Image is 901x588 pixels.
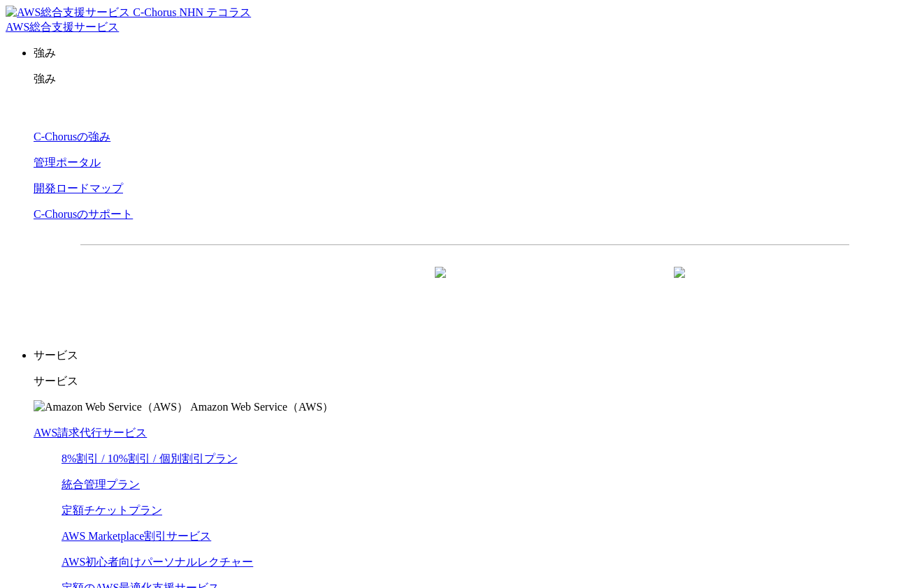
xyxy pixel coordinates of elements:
a: AWS総合支援サービス C-Chorus NHN テコラスAWS総合支援サービス [6,6,251,33]
a: 開発ロードマップ [34,182,123,194]
a: C-Chorusのサポート [34,208,133,220]
a: C-Chorusの強み [34,131,110,142]
img: Amazon Web Service（AWS） [34,400,188,415]
a: AWS Marketplace割引サービス [62,530,211,542]
img: 矢印 [674,267,685,303]
a: AWS初心者向けパーソナルレクチャー [62,556,253,568]
p: サービス [34,348,895,363]
p: 強み [34,46,895,61]
a: まずは相談する [472,267,697,302]
a: 資料を請求する [233,267,458,302]
a: 8%割引 / 10%割引 / 個別割引プラン [62,453,238,464]
p: サービス [34,374,895,389]
a: AWS請求代行サービス [34,427,147,439]
a: 定額チケットプラン [62,504,162,516]
a: 管理ポータル [34,156,101,168]
img: AWS総合支援サービス C-Chorus [6,6,177,20]
img: 矢印 [435,267,446,303]
p: 強み [34,72,895,87]
span: Amazon Web Service（AWS） [190,401,333,413]
a: 統合管理プラン [62,478,140,490]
